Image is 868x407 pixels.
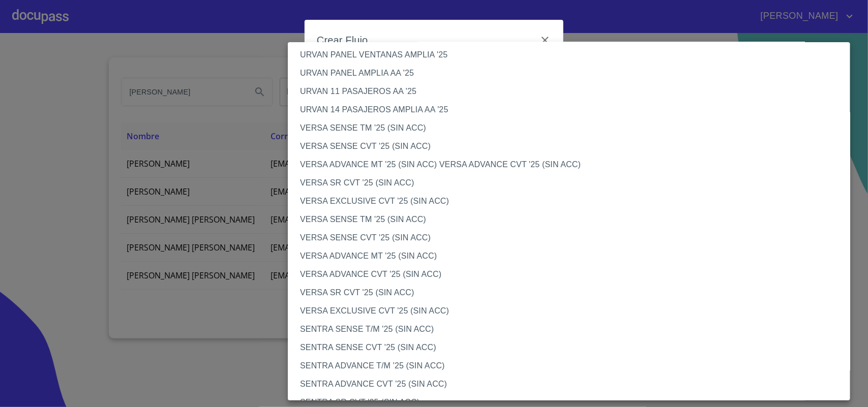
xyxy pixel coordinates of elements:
[288,320,860,338] li: SENTRA SENSE T/M '25 (SIN ACC)
[288,338,860,357] li: SENTRA SENSE CVT '25 (SIN ACC)
[288,357,860,375] li: SENTRA ADVANCE T/M '25 (SIN ACC)
[288,284,860,302] li: VERSA SR CVT '25 (SIN ACC)
[288,375,860,393] li: SENTRA ADVANCE CVT '25 (SIN ACC)
[288,174,860,192] li: VERSA SR CVT '25 (SIN ACC)
[288,247,860,265] li: VERSA ADVANCE MT '25 (SIN ACC)
[288,46,860,64] li: URVAN PANEL VENTANAS AMPLIA '25
[288,82,860,101] li: URVAN 11 PASAJEROS AA '25
[288,155,860,174] li: VERSA ADVANCE MT '25 (SIN ACC) VERSA ADVANCE CVT '25 (SIN ACC)
[288,229,860,247] li: VERSA SENSE CVT '25 (SIN ACC)
[288,210,860,229] li: VERSA SENSE TM '25 (SIN ACC)
[288,119,860,137] li: VERSA SENSE TM '25 (SIN ACC)
[288,192,860,210] li: VERSA EXCLUSIVE CVT '25 (SIN ACC)
[288,265,860,284] li: VERSA ADVANCE CVT '25 (SIN ACC)
[288,101,860,119] li: URVAN 14 PASAJEROS AMPLIA AA '25
[288,137,860,155] li: VERSA SENSE CVT '25 (SIN ACC)
[288,302,860,320] li: VERSA EXCLUSIVE CVT '25 (SIN ACC)
[288,64,860,82] li: URVAN PANEL AMPLIA AA '25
